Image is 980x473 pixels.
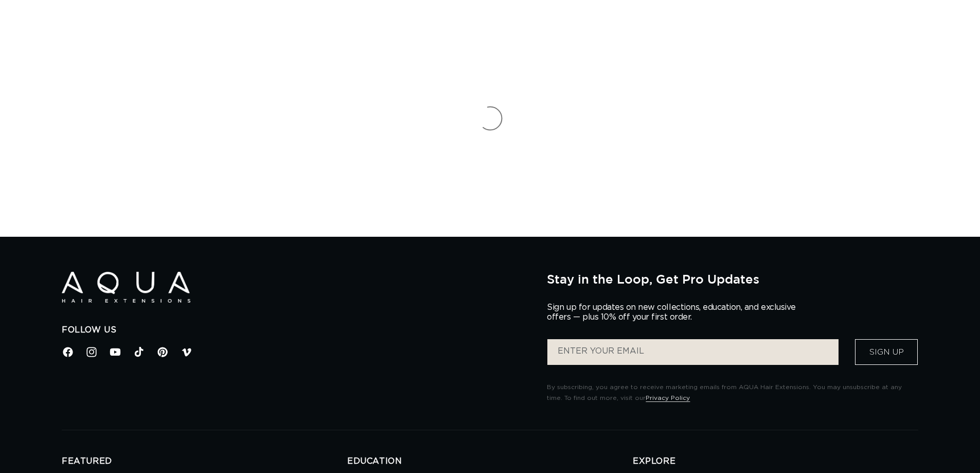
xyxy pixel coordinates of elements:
[62,456,347,467] h2: FEATURED
[547,272,918,286] h2: Stay in the Loop, Get Pro Updates
[347,456,633,467] h2: EDUCATION
[62,272,190,303] img: Aqua Hair Extensions
[633,456,918,467] h2: EXPLORE
[547,303,804,322] p: Sign up for updates on new collections, education, and exclusive offers — plus 10% off your first...
[62,325,531,336] h2: Follow Us
[547,339,839,365] input: ENTER YOUR EMAIL
[646,395,690,401] a: Privacy Policy
[855,339,918,365] button: Sign Up
[547,382,918,404] p: By subscribing, you agree to receive marketing emails from AQUA Hair Extensions. You may unsubscr...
